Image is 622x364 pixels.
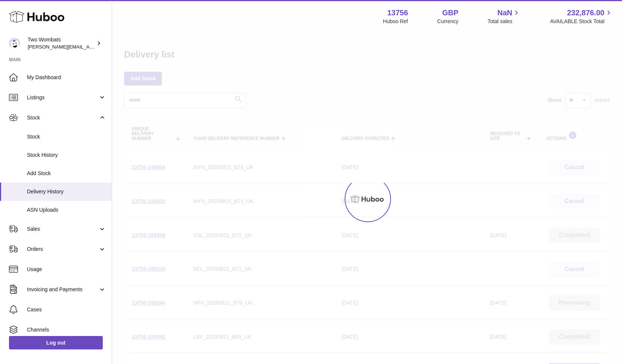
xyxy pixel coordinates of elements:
[383,18,408,25] div: Huboo Ref
[9,38,20,49] img: philip.carroll@twowombats.com
[387,8,408,18] strong: 13756
[437,18,459,25] div: Currency
[27,206,106,214] span: ASN Uploads
[27,188,106,195] span: Delivery History
[28,36,95,50] div: Two Wombats
[487,8,521,25] a: NaN Total sales
[27,133,106,140] span: Stock
[27,94,98,101] span: Listings
[550,8,613,25] a: 232,876.00 AVAILABLE Stock Total
[27,74,106,81] span: My Dashboard
[27,246,98,253] span: Orders
[487,18,521,25] span: Total sales
[550,18,613,25] span: AVAILABLE Stock Total
[27,326,106,333] span: Channels
[27,170,106,177] span: Add Stock
[27,306,106,313] span: Cases
[27,266,106,273] span: Usage
[27,286,98,293] span: Invoicing and Payments
[28,44,190,50] span: [PERSON_NAME][EMAIL_ADDRESS][PERSON_NAME][DOMAIN_NAME]
[27,225,98,233] span: Sales
[9,336,103,349] a: Log out
[497,8,512,18] span: NaN
[27,114,98,121] span: Stock
[442,8,458,18] strong: GBP
[27,152,106,159] span: Stock History
[567,8,604,18] span: 232,876.00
